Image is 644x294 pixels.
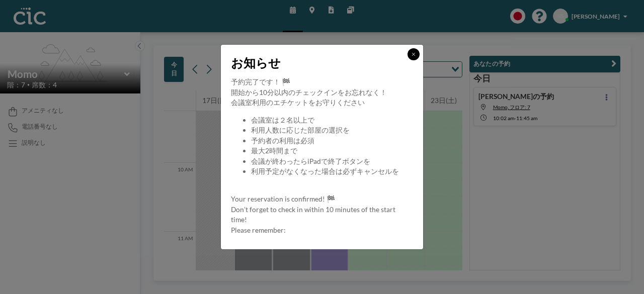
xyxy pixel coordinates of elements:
span: Please remember: [231,226,285,234]
span: 利用人数に応じた部屋の選択を [251,126,350,134]
span: Your reservation is confirmed! 🏁 [231,194,335,203]
span: お知らせ [231,55,281,70]
span: 会議が終わったらiPadで終了ボタンを [251,157,370,165]
span: Don’t forget to check in within 10 minutes of the start time! [231,205,395,224]
span: 予約者の利用は必須 [251,136,314,145]
span: 会議室利用のエチケットをお守りください [231,98,365,107]
span: 予約完了です！ 🏁 [231,77,290,86]
span: 会議室は２名以上で [251,116,314,124]
span: 利用予定がなくなった場合は必ずキャンセルを [251,167,399,175]
span: 最大2時間まで [251,146,297,155]
span: 開始から10分以内のチェックインをお忘れなく！ [231,88,387,96]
